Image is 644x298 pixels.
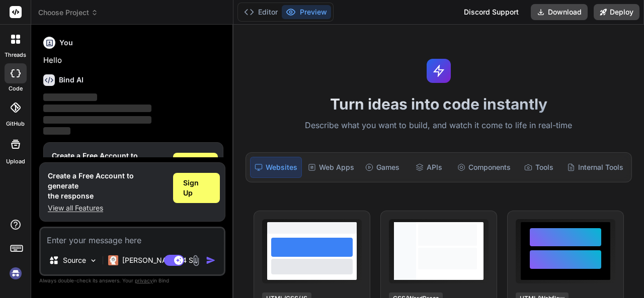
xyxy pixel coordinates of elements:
span: ‌ [43,127,70,135]
p: Hello [43,55,223,66]
p: Describe what you want to build, and watch it come to life in real-time [239,119,638,132]
div: Games [360,157,405,178]
button: Deploy [594,4,639,20]
div: Discord Support [458,4,525,20]
label: GitHub [6,120,25,128]
button: Download [531,4,588,20]
div: Components [453,157,515,178]
div: Web Apps [304,157,358,178]
p: [PERSON_NAME] 4 S.. [122,255,197,265]
img: Claude 4 Sonnet [108,255,118,265]
div: Internal Tools [563,157,627,178]
img: icon [206,255,216,265]
button: Editor [240,5,282,19]
span: Sign Up [183,178,210,198]
h1: Turn ideas into code instantly [239,95,638,113]
span: ‌ [43,93,97,101]
p: Always double-check its answers. Your in Bind [39,276,225,285]
h6: Bind AI [59,75,84,85]
span: ‌ [43,105,151,112]
p: View all Features [48,203,165,213]
span: ‌ [43,116,151,124]
div: APIs [407,157,451,178]
h6: You [59,38,73,48]
div: Websites [250,157,302,178]
span: privacy [135,277,153,283]
img: Pick Models [89,256,98,265]
h1: Create a Free Account to generate the response [48,171,165,201]
label: code [9,84,23,93]
img: signin [7,265,24,282]
button: Preview [282,5,331,19]
img: attachment [190,255,202,266]
h1: Create a Free Account to generate the response [52,151,165,181]
div: Tools [517,157,561,178]
span: Choose Project [38,8,98,18]
p: Source [63,255,86,265]
label: Upload [6,157,25,166]
label: threads [5,51,26,59]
